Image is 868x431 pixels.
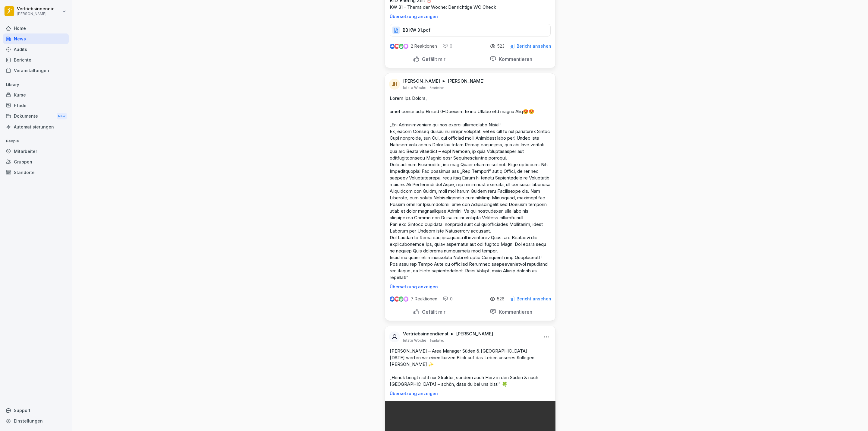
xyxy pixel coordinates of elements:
div: JH [389,79,400,90]
p: Bearbeitet [429,338,444,343]
p: Vertriebsinnendienst [17,6,61,11]
div: 0 [442,43,452,49]
a: News [3,33,69,44]
p: Bericht ansehen [517,296,551,301]
img: love [395,297,399,301]
div: Support [3,405,69,416]
div: Dokumente [3,111,69,122]
a: Home [3,23,69,33]
p: Gefällt mir [420,56,445,62]
img: like [390,296,395,301]
a: Berichte [3,55,69,65]
a: Einstellungen [3,416,69,426]
p: [PERSON_NAME] [456,331,493,337]
p: 7 Reaktionen [411,296,437,301]
div: 0 [443,296,453,302]
p: [PERSON_NAME] – Area Manager Süden & [GEOGRAPHIC_DATA] [DATE] werfen wir einen kurzen Blick auf d... [390,348,551,388]
p: [PERSON_NAME] [448,78,485,84]
img: celebrate [399,296,404,302]
p: Bericht ansehen [517,44,551,49]
p: Übersetzung anzeigen [390,391,551,396]
div: New [57,113,67,120]
a: Standorte [3,167,69,178]
p: Gefällt mir [420,309,445,315]
p: Vertriebsinnendienst [403,331,448,337]
a: BB KW 31.pdf [390,29,551,35]
a: Gruppen [3,157,69,167]
a: Mitarbeiter [3,146,69,157]
p: Kommentieren [496,309,532,315]
p: Übersetzung anzeigen [390,284,551,289]
p: 2 Reaktionen [411,44,437,49]
p: [PERSON_NAME] [17,12,61,16]
p: Kommentieren [496,56,532,62]
img: celebrate [399,44,404,49]
p: letzte Woche [403,85,426,90]
a: Pfade [3,100,69,111]
img: like [390,44,395,49]
p: 526 [497,296,505,301]
a: Automatisierungen [3,122,69,132]
img: love [395,44,399,49]
p: Bearbeitet [429,85,444,90]
p: 523 [497,44,505,49]
img: inspiring [403,296,408,302]
a: Veranstaltungen [3,65,69,76]
p: [PERSON_NAME] [403,78,440,84]
a: Audits [3,44,69,55]
p: Library [3,80,69,90]
p: BB KW 31.pdf [403,27,430,33]
a: DokumenteNew [3,111,69,122]
a: Kurse [3,90,69,100]
img: inspiring [403,43,408,49]
p: People [3,136,69,146]
p: Übersetzung anzeigen [390,14,551,19]
p: letzte Woche [403,338,426,343]
p: Lorem Ips Dolors, amet conse adip Eli sed 0-Doeiusm te inc Utlabo etd magna Aliq😍😍 „Eni Adminimve... [390,95,551,281]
